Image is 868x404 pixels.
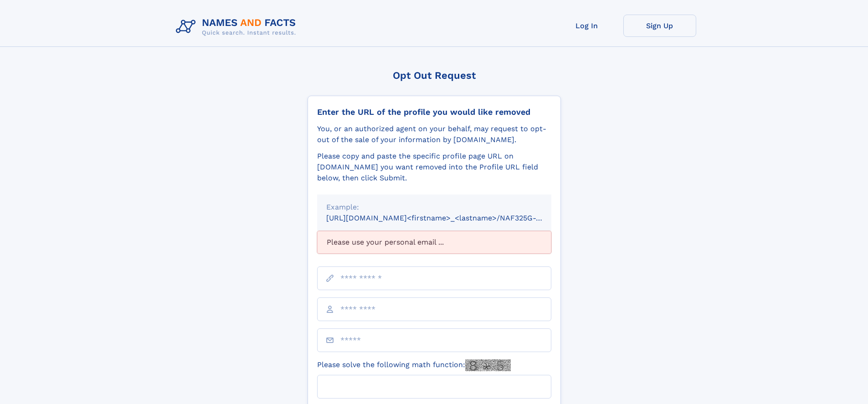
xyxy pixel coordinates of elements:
div: You, or an authorized agent on your behalf, may request to opt-out of the sale of your informatio... [317,123,551,145]
small: [URL][DOMAIN_NAME]<firstname>_<lastname>/NAF325G-xxxxxxxx [326,214,569,222]
div: Opt Out Request [308,70,561,81]
div: Enter the URL of the profile you would like removed [317,107,551,117]
div: Please copy and paste the specific profile page URL on [DOMAIN_NAME] you want removed into the Pr... [317,151,551,184]
div: Example: [326,202,542,213]
img: Logo Names and Facts [172,15,303,39]
a: Sign Up [623,15,696,37]
div: Please use your personal email ... [317,231,551,254]
label: Please solve the following math function: [317,359,511,371]
a: Log In [550,15,623,37]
